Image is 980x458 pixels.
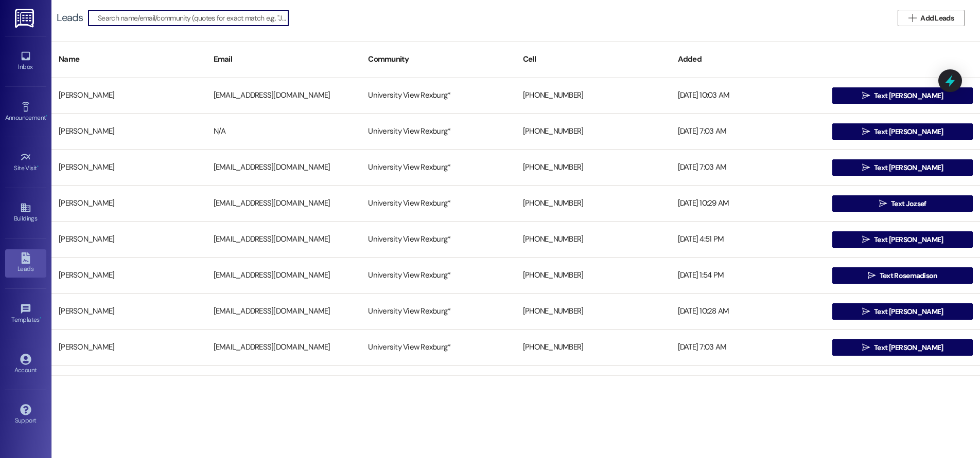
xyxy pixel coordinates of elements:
[862,91,870,100] i: 
[15,9,36,28] img: ResiDesk Logo
[832,159,973,176] button: Text [PERSON_NAME]
[51,157,206,178] div: [PERSON_NAME]
[361,301,516,322] div: University View Rexburg*
[57,12,83,23] div: Leads
[671,373,826,394] div: [DATE] 12:28 PM
[832,123,973,140] button: Text [PERSON_NAME]
[832,267,973,284] button: Text Rosemadison
[874,342,943,353] span: Text [PERSON_NAME]
[51,265,206,286] div: [PERSON_NAME]
[361,47,516,72] div: Community
[206,229,361,250] div: [EMAIL_ADDRESS][DOMAIN_NAME]
[862,307,870,316] i: 
[206,85,361,106] div: [EMAIL_ADDRESS][DOMAIN_NAME]
[908,14,916,22] i: 
[862,235,870,244] i: 
[516,157,671,178] div: [PHONE_NUMBER]
[874,234,943,245] span: Text [PERSON_NAME]
[51,373,206,394] div: [PERSON_NAME]
[361,85,516,106] div: University View Rexburg*
[51,301,206,322] div: [PERSON_NAME]
[46,113,47,120] span: •
[5,351,46,378] a: Account
[516,337,671,358] div: [PHONE_NUMBER]
[51,337,206,358] div: [PERSON_NAME]
[40,315,41,322] span: •
[832,339,973,356] button: Text [PERSON_NAME]
[206,157,361,178] div: [EMAIL_ADDRESS][DOMAIN_NAME]
[51,229,206,250] div: [PERSON_NAME]
[206,265,361,286] div: [EMAIL_ADDRESS][DOMAIN_NAME]
[5,300,46,328] a: Templates •
[206,373,361,394] div: [PERSON_NAME][EMAIL_ADDRESS][DOMAIN_NAME]
[671,157,826,178] div: [DATE] 7:03 AM
[51,47,206,72] div: Name
[832,303,973,320] button: Text [PERSON_NAME]
[832,195,973,212] button: Text Jozsef
[361,229,516,250] div: University View Rexburg*
[862,127,870,136] i: 
[5,249,46,277] a: Leads
[671,85,826,106] div: [DATE] 10:03 AM
[361,373,516,394] div: University View Rexburg*
[5,401,46,429] a: Support
[920,13,954,24] span: Add Leads
[874,162,943,173] span: Text [PERSON_NAME]
[5,199,46,227] a: Buildings
[879,199,887,208] i: 
[862,343,870,352] i: 
[5,47,46,75] a: Inbox
[98,11,288,25] input: Search name/email/community (quotes for exact match e.g. "John Smith")
[516,193,671,214] div: [PHONE_NUMBER]
[361,193,516,214] div: University View Rexburg*
[671,337,826,358] div: [DATE] 7:03 AM
[898,10,965,26] button: Add Leads
[516,85,671,106] div: [PHONE_NUMBER]
[671,121,826,142] div: [DATE] 7:03 AM
[51,121,206,142] div: [PERSON_NAME]
[206,337,361,358] div: [EMAIL_ADDRESS][DOMAIN_NAME]
[516,301,671,322] div: [PHONE_NUMBER]
[516,373,671,394] div: [PHONE_NUMBER]
[880,270,938,281] span: Text Rosemadison
[206,121,361,142] div: N/A
[671,301,826,322] div: [DATE] 10:28 AM
[891,198,926,209] span: Text Jozsef
[361,265,516,286] div: University View Rexburg*
[832,87,973,104] button: Text [PERSON_NAME]
[206,301,361,322] div: [EMAIL_ADDRESS][DOMAIN_NAME]
[862,163,870,172] i: 
[206,193,361,214] div: [EMAIL_ADDRESS][DOMAIN_NAME]
[671,47,826,72] div: Added
[516,265,671,286] div: [PHONE_NUMBER]
[832,231,973,248] button: Text [PERSON_NAME]
[671,265,826,286] div: [DATE] 1:54 PM
[37,163,39,170] span: •
[868,271,876,280] i: 
[5,149,46,176] a: Site Visit •
[671,193,826,214] div: [DATE] 10:29 AM
[874,126,943,137] span: Text [PERSON_NAME]
[874,306,943,317] span: Text [PERSON_NAME]
[516,229,671,250] div: [PHONE_NUMBER]
[516,47,671,72] div: Cell
[361,121,516,142] div: University View Rexburg*
[51,193,206,214] div: [PERSON_NAME]
[206,47,361,72] div: Email
[874,90,943,101] span: Text [PERSON_NAME]
[51,85,206,106] div: [PERSON_NAME]
[361,157,516,178] div: University View Rexburg*
[516,121,671,142] div: [PHONE_NUMBER]
[361,337,516,358] div: University View Rexburg*
[671,229,826,250] div: [DATE] 4:51 PM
